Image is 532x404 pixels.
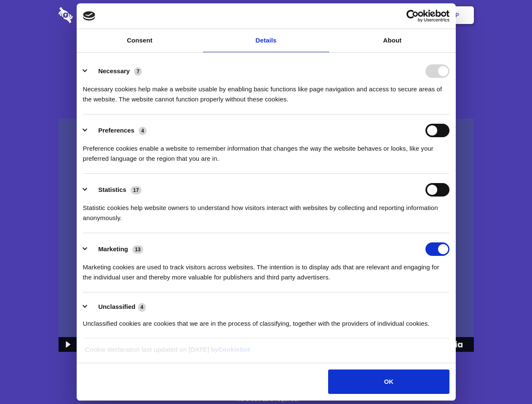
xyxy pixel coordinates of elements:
label: Necessary [98,67,130,74]
div: Unclassified cookies are cookies that we are in the process of classifying, together with the pro... [83,312,449,329]
span: 13 [132,245,143,254]
a: Usercentrics Cookiebot - opens in a new window [376,10,449,22]
label: Statistics [98,186,126,193]
span: 4 [138,303,146,311]
span: 7 [134,67,142,76]
div: Statistic cookies help website owners to understand how visitors interact with websites by collec... [83,197,449,223]
h1: Eliminate Slack Data Loss. [59,38,474,68]
button: Play Video [59,337,76,352]
a: Details [203,29,329,52]
button: Necessary (7) [83,64,147,78]
h4: Auto-redaction of sensitive data, encrypted data sharing and self-destructing private chats. Shar... [59,77,474,104]
a: Consent [77,29,203,52]
button: Unclassified (4) [83,302,151,312]
button: Statistics (17) [83,183,147,197]
img: logo [83,11,96,21]
label: Marketing [98,245,128,252]
div: Preference cookies enable a website to remember information that changes the way the website beha... [83,137,449,164]
img: Sharesecret [59,119,474,352]
a: Cookiebot [218,346,250,353]
a: Login [382,2,419,28]
span: 17 [131,186,142,194]
a: Pricing [247,2,284,28]
button: Marketing (13) [83,242,149,256]
label: Preferences [98,127,134,134]
div: Marketing cookies are used to track visitors across websites. The intention is to display ads tha... [83,256,449,282]
button: OK [328,369,449,394]
button: Preferences (4) [83,124,152,137]
iframe: Drift Widget Chat Controller [490,362,522,394]
img: logo-wordmark-white-trans-d4663122ce5f474addd5e946df7df03e33cb6a1c49d2221995e7729f52c070b2.svg [59,7,131,23]
div: Necessary cookies help make a website usable by enabling basic functions like page navigation and... [83,78,449,104]
span: 4 [139,127,147,135]
div: Cookie declaration last updated on [DATE] by [79,345,453,361]
a: About [329,29,456,52]
a: Contact [342,2,380,28]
